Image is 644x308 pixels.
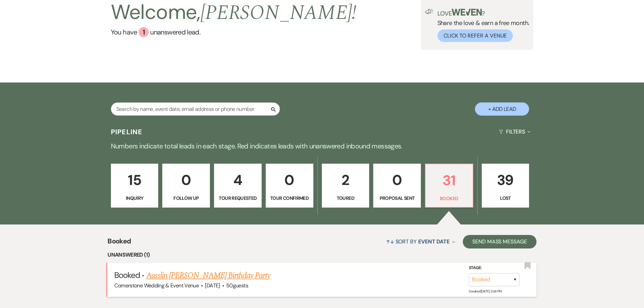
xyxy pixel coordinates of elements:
[433,9,529,42] div: Share the love & earn a free month.
[79,141,566,151] p: Numbers indicate total leads in each stage. Red indicates leads with unanswered inbound messages.
[108,236,131,251] span: Booked
[378,194,416,202] p: Proposal Sent
[326,194,365,202] p: Toured
[218,194,257,202] p: Tour Requested
[214,164,262,208] a: 4Tour Requested
[418,238,450,245] span: Event Date
[218,169,257,191] p: 4
[205,282,220,289] span: [DATE]
[430,169,469,192] p: 31
[452,9,482,16] img: weven-logo-green.svg
[437,29,513,42] button: Click to Refer a Venue
[463,235,536,248] button: Send Mass Message
[437,9,529,17] p: Love ?
[430,195,469,202] p: Booked
[482,164,529,208] a: 39Lost
[496,123,533,141] button: Filters
[167,194,206,202] p: Follow Up
[146,269,270,282] a: Ausslin [PERSON_NAME] Birthday Party
[226,282,248,289] span: 50 guests
[111,27,357,37] a: You have 1 unanswered lead.
[486,169,525,191] p: 39
[425,9,433,14] img: loud-speaker-illustration.svg
[108,251,536,259] li: Unanswered (1)
[115,169,154,191] p: 15
[270,194,309,202] p: Tour Confirmed
[115,194,154,202] p: Inquiry
[111,127,143,137] h3: Pipeline
[486,194,525,202] p: Lost
[111,102,280,116] input: Search by name, event date, email address or phone number
[114,270,140,280] span: Booked
[378,169,416,191] p: 0
[111,164,159,208] a: 15Inquiry
[322,164,369,208] a: 2Toured
[425,164,473,208] a: 31Booked
[162,164,210,208] a: 0Follow Up
[469,264,520,272] label: Stage:
[167,169,206,191] p: 0
[266,164,313,208] a: 0Tour Confirmed
[114,282,199,289] span: Cornerstone Wedding & Event Venue
[386,238,394,245] span: ↑↓
[469,289,502,293] span: Created: [DATE] 3:34 PM
[326,169,365,191] p: 2
[475,102,529,116] button: + Add Lead
[270,169,309,191] p: 0
[373,164,421,208] a: 0Proposal Sent
[139,27,149,37] div: 1
[383,233,458,251] button: Sort By Event Date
